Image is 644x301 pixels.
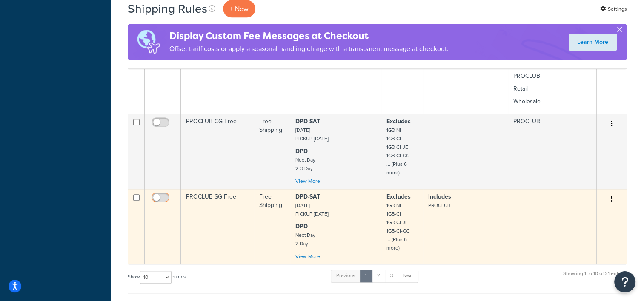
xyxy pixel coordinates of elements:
[614,271,635,292] button: Open Resource Center
[386,192,411,201] strong: Excludes
[513,72,591,80] p: PROCLUB
[295,253,320,260] a: View More
[600,3,627,15] a: Settings
[181,30,254,114] td: HIDE-STAFF
[254,189,290,264] td: Free Shipping
[386,117,411,126] strong: Excludes
[295,202,329,218] small: [DATE] PICKUP [DATE]
[295,117,320,126] strong: DPD-SAT
[295,177,320,185] a: View More
[295,147,308,156] strong: DPD
[169,43,449,55] p: Offset tariff costs or apply a seasonal handling charge with a transparent message at checkout.
[569,34,617,51] a: Learn More
[398,270,418,282] a: Next
[128,271,186,284] label: Show entries
[128,24,169,60] img: duties-banner-06bc72dcb5fe05cb3f9472aba00be2ae8eb53ab6f0d8bb03d382ba314ac3c341.png
[385,270,398,282] a: 3
[386,126,409,176] small: 1GB-NI 1GB-CI 1GB-CI-JE 1GB-CI-GG ... (Plus 6 more)
[508,114,597,189] td: PROCLUB
[386,202,409,252] small: 1GB-NI 1GB-CI 1GB-CI-JE 1GB-CI-GG ... (Plus 6 more)
[295,192,320,201] strong: DPD-SAT
[360,270,372,282] a: 1
[295,126,329,142] small: [DATE] PICKUP [DATE]
[428,202,450,209] small: PROCLUB
[372,270,386,282] a: 2
[295,222,308,231] strong: DPD
[563,269,627,287] div: Showing 1 to 10 of 21 entries
[254,30,290,114] td: Hide Methods
[295,231,315,247] small: Next Day 2 Day
[513,97,591,106] p: Wholesale
[295,156,315,172] small: Next Day 2-3 Day
[181,114,254,189] td: PROCLUB-CG-Free
[181,189,254,264] td: PROCLUB-SG-Free
[169,29,449,43] h4: Display Custom Fee Messages at Checkout
[513,85,591,93] p: Retail
[428,192,451,201] strong: Includes
[508,30,597,114] td: General
[331,270,361,282] a: Previous
[140,271,172,284] select: Showentries
[128,0,207,17] h1: Shipping Rules
[254,114,290,189] td: Free Shipping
